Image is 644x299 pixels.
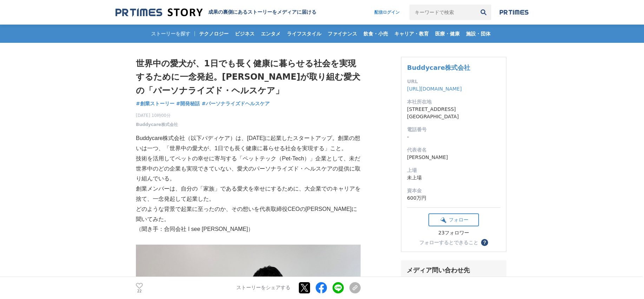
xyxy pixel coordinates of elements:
button: ？ [481,239,488,246]
p: どのような背景で起業に至ったのか、その想いを代表取締役CEOの[PERSON_NAME]に聞いてみた。 [136,204,361,225]
input: キーワードで検索 [409,5,476,20]
img: prtimes [500,9,528,15]
div: メディア問い合わせ先 [407,266,501,274]
p: 技術を活用してペットの幸せに寄与する「ペットテック（Pet-Tech）」企業として、未だ世界中のどの企業も実現できていない、愛犬のパーソナライズド・ヘルスケアの提供に取り組んでいる。 [136,154,361,184]
dd: - [407,133,500,141]
span: [DATE] 10時00分 [136,112,178,119]
a: 配信ログイン [367,5,407,20]
dd: 600万円 [407,194,500,202]
dd: [STREET_ADDRESS][GEOGRAPHIC_DATA] [407,106,500,120]
a: 施設・団体 [463,25,493,43]
span: テクノロジー [196,31,231,37]
a: [URL][DOMAIN_NAME] [407,86,462,92]
a: キャリア・教育 [392,25,432,43]
dt: 資本金 [407,187,500,194]
button: 検索 [476,5,491,20]
p: （聞き手：合同会社 I see [PERSON_NAME]） [136,224,361,234]
span: キャリア・教育 [392,31,432,37]
span: ？ [482,240,487,245]
dt: URL [407,78,500,85]
a: ビジネス [232,25,257,43]
h2: 成果の裏側にあるストーリーをメディアに届ける [208,9,316,15]
span: ビジネス [232,31,257,37]
a: テクノロジー [196,25,231,43]
div: 23フォロワー [428,230,479,236]
a: エンタメ [258,25,283,43]
a: 飲食・小売 [361,25,391,43]
span: #パーソナライズドヘルスケア [202,100,270,107]
p: ストーリーをシェアする [236,285,290,291]
a: #パーソナライズドヘルスケア [202,100,270,107]
span: #開発秘話 [176,100,200,107]
span: ファイナンス [325,31,360,37]
dt: 本社所在地 [407,98,500,106]
span: ライフスタイル [284,31,324,37]
a: ファイナンス [325,25,360,43]
span: エンタメ [258,31,283,37]
a: Buddycare株式会社 [407,64,470,71]
dt: 代表者名 [407,146,500,154]
a: #開発秘話 [176,100,200,107]
a: Buddycare株式会社 [136,121,178,128]
p: Buddycare株式会社（以下バディケア）は、[DATE]に起業したスタートアップ。創業の想いは一つ、「世界中の愛犬が、1日でも長く健康に暮らせる社会を実現する」こと。 [136,133,361,154]
div: フォローするとできること [419,240,478,245]
button: フォロー [428,213,479,226]
a: 成果の裏側にあるストーリーをメディアに届ける 成果の裏側にあるストーリーをメディアに届ける [116,8,316,17]
p: 創業メンバーは、自分の「家族」である愛犬を幸せにするために、大企業でのキャリアを捨て、一念発起して起業した。 [136,184,361,204]
dd: 未上場 [407,174,500,181]
a: #創業ストーリー [136,100,175,107]
span: 施設・団体 [463,31,493,37]
h1: 世界中の愛犬が、1日でも長く健康に暮らせる社会を実現するために一念発起。[PERSON_NAME]が取り組む愛犬の「パーソナライズド・ヘルスケア」 [136,57,361,97]
dt: 上場 [407,167,500,174]
dt: 電話番号 [407,126,500,133]
dd: [PERSON_NAME] [407,154,500,161]
span: 飲食・小売 [361,31,391,37]
img: 成果の裏側にあるストーリーをメディアに届ける [116,8,203,17]
p: 22 [136,290,143,293]
a: 医療・健康 [432,25,462,43]
span: #創業ストーリー [136,100,175,107]
span: 医療・健康 [432,31,462,37]
a: ライフスタイル [284,25,324,43]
